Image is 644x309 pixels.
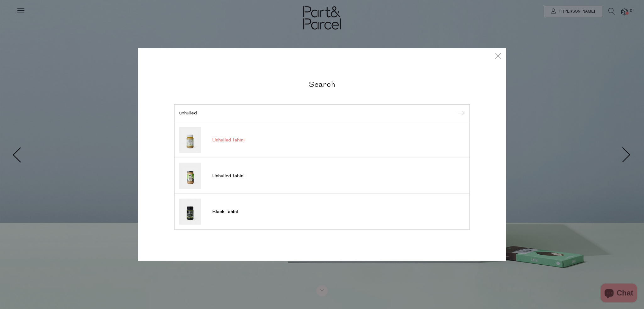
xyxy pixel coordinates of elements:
span: Unhulled Tahini [212,137,245,143]
input: Search [179,111,465,115]
img: Unhulled Tahini [179,127,201,153]
a: Unhulled Tahini [179,163,465,189]
h2: Search [174,79,470,88]
img: Unhulled Tahini [179,163,201,189]
a: Black Tahini [179,199,465,225]
span: Unhulled Tahini [212,173,245,179]
a: Unhulled Tahini [179,127,465,153]
span: Black Tahini [212,209,238,215]
img: Black Tahini [179,199,201,225]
